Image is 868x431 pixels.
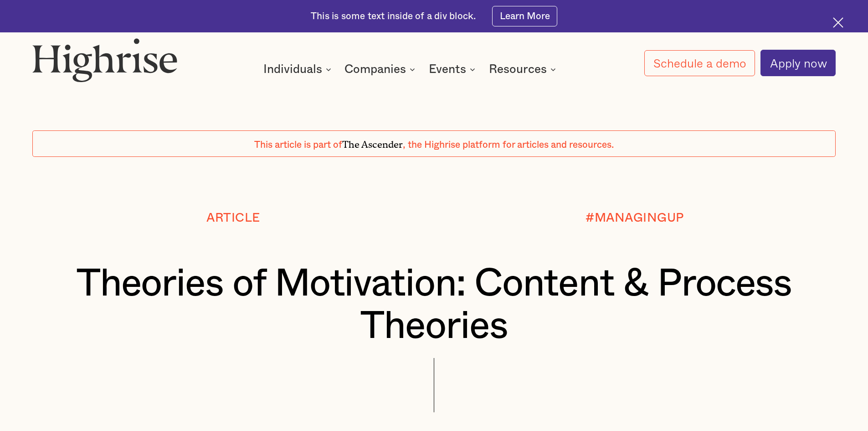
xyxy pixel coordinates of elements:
div: Individuals [263,64,334,75]
div: Companies [344,64,406,75]
a: Schedule a demo [644,50,755,76]
a: Learn More [492,6,557,26]
img: Cross icon [833,17,843,28]
h1: Theories of Motivation: Content & Process Theories [66,263,802,348]
a: Apply now [760,50,836,76]
span: , the Highrise platform for articles and resources. [403,140,614,150]
div: #MANAGINGUP [586,211,684,224]
img: Highrise logo [32,38,177,82]
div: Events [429,64,466,75]
div: Resources [489,64,547,75]
div: This is some text inside of a div block. [311,10,476,23]
div: Individuals [263,64,322,75]
span: This article is part of [254,140,342,150]
div: Events [429,64,478,75]
div: Resources [489,64,559,75]
div: Companies [344,64,418,75]
span: The Ascender [342,136,403,148]
div: Article [206,211,260,224]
